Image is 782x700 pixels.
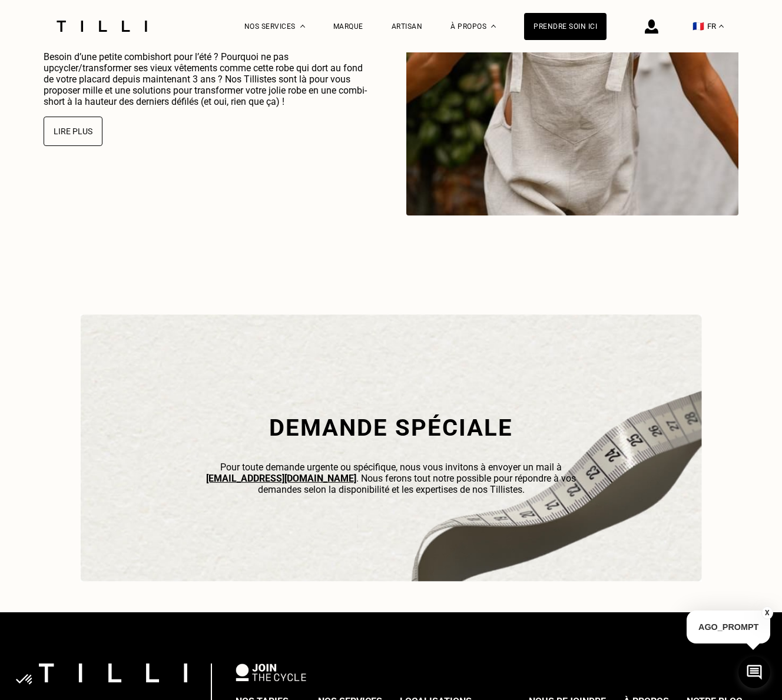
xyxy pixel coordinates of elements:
[80,314,702,582] img: Demande spéciale
[191,414,591,442] h2: Demande spéciale
[44,51,367,107] span: Besoin d’une petite combishort pour l’été ? Pourquoi ne pas upcycler/transformer ses vieux vêteme...
[491,25,496,28] img: Menu déroulant à propos
[206,472,356,483] a: [EMAIL_ADDRESS][DOMAIN_NAME]
[52,21,151,32] img: Logo du service de couturière Tilli
[191,461,591,495] p: Pour toute demande urgente ou spécifique, nous vous invitons à envoyer un mail à . Nous ferons to...
[300,25,305,28] img: Menu déroulant
[333,22,363,31] a: Marque
[392,22,423,31] a: Artisan
[236,663,306,681] img: logo Join The Cycle
[687,611,770,643] p: AGO_PROMPT
[524,13,607,40] a: Prendre soin ici
[645,19,658,34] img: icône connexion
[44,117,102,146] button: Lire plus
[719,25,724,28] img: menu déroulant
[692,21,704,32] span: 🇫🇷
[761,606,773,619] button: X
[39,663,187,682] img: logo Tilli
